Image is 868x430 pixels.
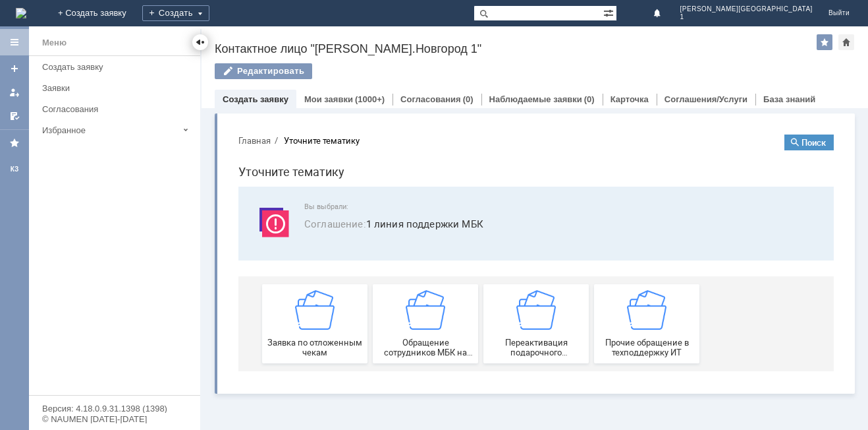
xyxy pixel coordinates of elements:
[610,94,649,104] a: Карточка
[838,34,854,50] div: Сделать домашней страницей
[38,214,136,233] span: Заявка по отложенным чекам
[370,214,468,233] span: Прочие обращение в техподдержку ИТ
[603,6,616,18] span: Расширенный поиск
[145,160,250,239] button: Обращение сотрудников МБК на недоступность тех. поддержки
[817,34,832,50] div: Добавить в избранное
[215,42,817,55] div: Контактное лицо "[PERSON_NAME].Новгород 1"
[42,62,192,72] div: Создать заявку
[4,82,25,103] a: Мои заявки
[399,166,439,206] img: getfafe0041f1c547558d014b707d1d9f05
[42,415,187,423] div: © NAUMEN [DATE]-[DATE]
[304,94,353,104] a: Мои заявки
[463,94,474,104] div: (0)
[149,214,246,233] span: Обращение сотрудников МБК на недоступность тех. поддержки
[584,94,595,104] div: (0)
[366,160,472,239] a: Прочие обращение в техподдержку ИТ
[4,159,25,180] a: КЗ
[355,94,385,104] div: (1000+)
[42,83,192,93] div: Заявки
[42,404,187,413] div: Версия: 4.18.0.9.31.1398 (1398)
[34,160,140,239] button: Заявка по отложенным чекам
[556,11,606,26] button: Поиск
[4,164,25,175] div: КЗ
[763,94,815,104] a: База знаний
[256,160,361,239] a: Переактивация подарочного сертификата
[42,35,67,51] div: Меню
[37,57,198,77] a: Создать заявку
[37,99,198,119] a: Согласования
[288,166,328,206] img: getfafe0041f1c547558d014b707d1d9f05
[178,166,217,206] img: getfafe0041f1c547558d014b707d1d9f05
[11,11,43,22] button: Главная
[42,125,178,135] div: Избранное
[4,106,25,127] a: Мои согласования
[11,38,606,57] h1: Уточните тематику
[680,13,813,21] span: 1
[16,8,26,18] a: Перейти на домашнюю страницу
[76,92,590,107] span: 1 линия поддержки МБК
[56,12,132,22] div: Уточните тематику
[16,8,26,18] img: logo
[223,94,288,104] a: Создать заявку
[67,166,107,206] img: getfafe0041f1c547558d014b707d1d9f05
[76,78,590,87] span: Вы выбрали:
[680,5,813,13] span: [PERSON_NAME][GEOGRAPHIC_DATA]
[259,214,357,233] span: Переактивация подарочного сертификата
[192,34,208,50] div: Скрыть меню
[26,78,66,118] img: svg%3E
[4,58,25,79] a: Создать заявку
[42,104,192,114] div: Согласования
[489,94,582,104] a: Наблюдаемые заявки
[37,78,198,98] a: Заявки
[665,94,747,104] a: Соглашения/Услуги
[400,94,461,104] a: Согласования
[142,5,209,21] div: Создать
[76,93,138,106] span: Соглашение :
